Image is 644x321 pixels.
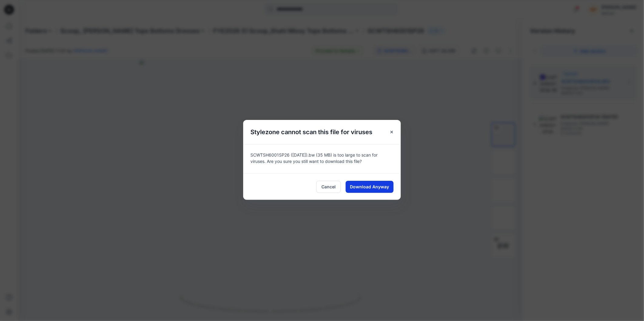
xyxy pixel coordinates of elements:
[346,181,394,193] button: Download Anyway
[243,120,380,144] h5: Stylezone cannot scan this file for viruses
[243,144,401,173] div: SCWTSH6001SP26 ([DATE]).bw (35 MB) is too large to scan for viruses. Are you sure you still want ...
[386,127,397,137] button: Close
[321,184,336,190] span: Cancel
[316,181,341,193] button: Cancel
[350,184,389,190] span: Download Anyway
